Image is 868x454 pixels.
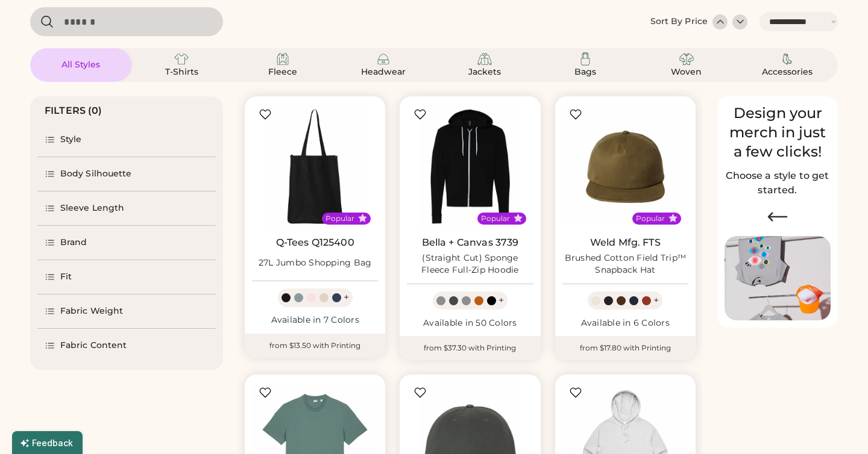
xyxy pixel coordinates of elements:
[780,52,794,66] img: Accessories Icon
[60,271,72,283] div: Fit
[659,66,714,78] div: Woven
[481,214,510,223] div: Popular
[407,252,533,276] div: (Straight Cut) Sponge Fleece Full-Zip Hoodie
[344,291,349,304] div: +
[154,66,209,78] div: T-Shirts
[60,202,124,214] div: Sleeve Length
[60,305,123,317] div: Fabric Weight
[562,104,688,229] img: Weld Mfg. FTS Brushed Cotton Field Trip™ Snapback Hat
[725,236,831,321] img: Image of Lisa Congdon Eye Print on T-Shirt and Hat
[256,66,310,78] div: Fleece
[60,168,132,180] div: Body Silhouette
[400,336,540,360] div: from $37.30 with Printing
[477,52,492,66] img: Jackets Icon
[760,66,814,78] div: Accessories
[636,214,665,223] div: Popular
[407,317,533,329] div: Available in 50 Colors
[358,214,367,223] button: Popular Style
[578,52,593,66] img: Bags Icon
[356,66,410,78] div: Headwear
[54,59,108,71] div: All Styles
[259,257,372,269] div: 27L Jumbo Shopping Bag
[679,52,694,66] img: Woven Icon
[376,52,391,66] img: Headwear Icon
[725,104,831,161] div: Design your merch in just a few clicks!
[555,336,696,360] div: from $17.80 with Printing
[668,214,678,223] button: Popular Style
[562,252,688,276] div: Brushed Cotton Field Trip™ Snapback Hat
[252,314,378,326] div: Available in 7 Colors
[60,237,87,249] div: Brand
[422,237,519,249] a: Bella + Canvas 3739
[498,294,504,307] div: +
[514,214,523,223] button: Popular Style
[276,237,354,249] a: Q-Tees Q125400
[458,66,512,78] div: Jackets
[558,66,612,78] div: Bags
[45,104,102,118] div: FILTERS (0)
[60,134,82,146] div: Style
[252,104,378,229] img: Q-Tees Q125400 27L Jumbo Shopping Bag
[245,334,385,358] div: from $13.50 with Printing
[174,52,189,66] img: T-Shirts Icon
[725,169,831,197] h2: Choose a style to get started.
[650,16,708,28] div: Sort By Price
[562,317,688,329] div: Available in 6 Colors
[60,340,127,352] div: Fabric Content
[590,237,661,249] a: Weld Mfg. FTS
[407,104,533,229] img: BELLA + CANVAS 3739 (Straight Cut) Sponge Fleece Full-Zip Hoodie
[275,52,290,66] img: Fleece Icon
[325,214,354,223] div: Popular
[653,294,659,307] div: +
